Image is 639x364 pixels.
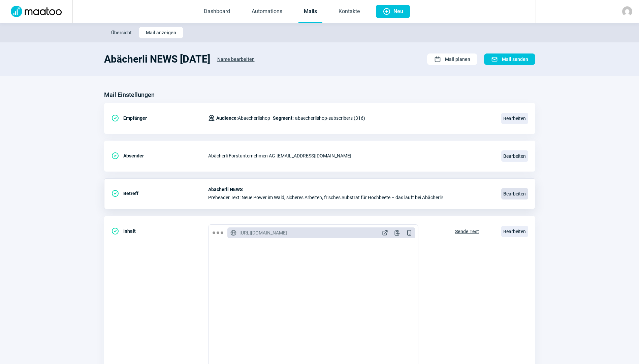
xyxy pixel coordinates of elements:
[484,53,535,65] button: Mail senden
[111,149,208,162] div: Absender
[111,111,208,125] div: Empfänger
[111,27,132,38] span: Übersicht
[104,53,210,65] h1: Abächerli NEWS [DATE]
[216,114,270,122] span: Abaecherlishop
[246,1,288,23] a: Automations
[208,111,365,125] div: abaecherlishop-subscribers (316)
[111,224,208,238] div: Inhalt
[393,5,403,18] span: Neu
[333,1,365,23] a: Kontakte
[7,6,66,17] img: Logo
[376,5,410,18] button: Neu
[501,113,528,124] span: Bearbeiten
[501,150,528,162] span: Bearbeiten
[198,1,235,23] a: Dashboard
[104,27,139,38] button: Übersicht
[455,226,479,237] span: Sende Test
[208,187,493,192] span: Abächerli NEWS
[273,114,294,122] span: Segment:
[427,53,477,65] button: Mail planen
[501,188,528,199] span: Bearbeiten
[445,54,470,65] span: Mail planen
[622,6,632,16] img: avatar
[216,115,238,121] span: Audience:
[208,149,493,162] div: Abächerli Forstunternehmen AG - [EMAIL_ADDRESS][DOMAIN_NAME]
[210,53,262,65] button: Name bearbeiten
[501,226,528,237] span: Bearbeiten
[298,1,322,23] a: Mails
[139,27,183,38] button: Mail anzeigen
[502,54,528,65] span: Mail senden
[239,229,287,236] span: [URL][DOMAIN_NAME]
[146,27,176,38] span: Mail anzeigen
[208,195,493,200] span: Preheader Text: Neue Power im Wald, sicheres Arbeiten, frisches Substrat für Hochbeete – das läuf...
[448,224,486,237] button: Sende Test
[104,89,155,100] h3: Mail Einstellungen
[111,187,208,200] div: Betreff
[217,54,255,65] span: Name bearbeiten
